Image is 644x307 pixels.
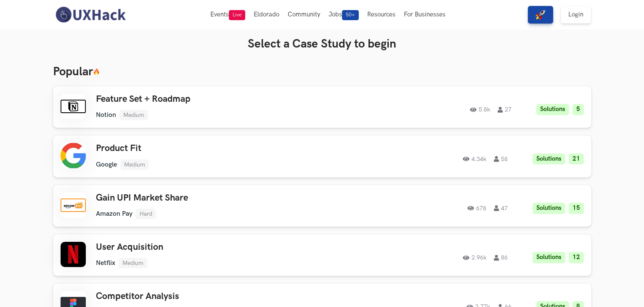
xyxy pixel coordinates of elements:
li: Notion [96,111,116,119]
span: Live [229,10,245,20]
a: Gain UPI Market ShareAmazon PayHard67847Solutions15 [53,185,591,227]
img: rocket [535,10,546,20]
a: Login [561,6,591,24]
img: UXHack-logo.png [53,6,128,24]
li: Solutions [533,153,565,165]
h3: Product Fit [96,143,335,154]
a: Feature Set + RoadmapNotionMedium5.8k27Solutions5 [53,86,591,128]
span: 5.8k [470,107,490,113]
li: Medium [119,110,148,120]
h3: Popular [53,65,591,79]
li: Medium [119,258,147,268]
span: 47 [494,205,508,211]
li: Hard [136,209,156,219]
h3: Select a Case Study to begin [53,37,591,51]
h3: Gain UPI Market Share [96,193,335,204]
h3: User Acquisition [96,242,335,253]
h3: Feature Set + Roadmap [96,94,335,105]
li: Solutions [533,252,565,263]
h3: Competitor Analysis [96,291,335,302]
span: 58 [494,156,508,162]
a: User AcquisitionNetflixMedium2.96k86Solutions12 [53,234,591,276]
span: 50+ [342,10,359,20]
li: 12 [569,252,584,263]
li: 21 [569,153,584,165]
li: Medium [120,159,149,170]
li: Solutions [536,104,569,115]
li: Solutions [533,203,565,214]
span: 678 [467,205,486,211]
li: Amazon Pay [96,210,133,218]
li: 15 [569,203,584,214]
li: Netflix [96,259,115,267]
img: 🔥 [93,68,100,75]
li: 5 [572,104,584,115]
span: 4.34k [463,156,486,162]
li: Google [96,161,117,169]
span: 27 [498,107,511,113]
span: 2.96k [463,255,486,261]
a: Product FitGoogleMedium4.34k58Solutions21 [53,135,591,177]
span: 86 [494,255,508,261]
